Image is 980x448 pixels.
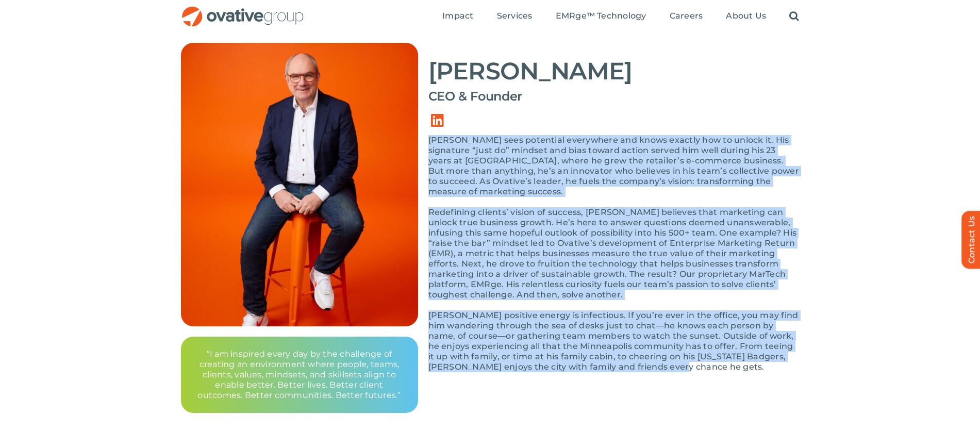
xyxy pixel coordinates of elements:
[789,11,799,22] a: Search
[428,310,800,372] p: [PERSON_NAME] positive energy is infectious. If you’re ever in the office, you may find him wande...
[181,5,305,15] a: OG_Full_horizontal_RGB
[670,11,703,21] span: Careers
[193,349,406,401] p: “I am inspired every day by the challenge of creating an environment where people, teams, clients...
[670,11,703,22] a: Careers
[181,43,418,326] img: Bio_-_Dale[1]
[423,106,452,135] a: Link to https://www.linkedin.com/in/dalenitschke/
[442,11,473,21] span: Impact
[442,11,473,22] a: Impact
[556,11,646,21] span: EMRge™ Technology
[428,135,800,197] p: [PERSON_NAME] sees potential everywhere and knows exactly how to unlock it. His signature “just d...
[428,207,800,300] p: Redefining clients’ vision of success, [PERSON_NAME] believes that marketing can unlock true busi...
[726,11,766,22] a: About Us
[428,58,800,84] h2: [PERSON_NAME]
[428,89,800,104] h4: CEO & Founder
[556,11,646,22] a: EMRge™ Technology
[726,11,766,21] span: About Us
[497,11,533,21] span: Services
[497,11,533,22] a: Services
